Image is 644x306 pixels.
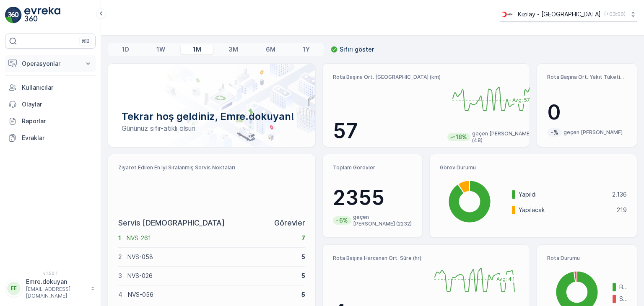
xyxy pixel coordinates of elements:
[303,45,310,54] p: 1Y
[550,128,559,137] p: -%
[5,277,96,299] button: EEEmre.dokuyan[EMAIL_ADDRESS][DOMAIN_NAME]
[122,45,129,54] p: 1D
[24,7,60,23] img: logo_light-DOdMpM7g.png
[619,295,627,303] p: Süresi doldu
[301,253,305,261] p: 5
[612,190,627,199] p: 2.136
[5,79,96,96] a: Kullanıcılar
[340,45,374,54] p: Sıfırı göster
[81,38,90,44] p: ⌘B
[229,45,238,54] p: 3M
[519,190,607,199] p: Yapıldı
[619,283,627,291] p: Bitmiş
[7,282,21,295] div: EE
[547,100,627,125] p: 0
[274,217,305,229] p: Görevler
[547,74,627,80] p: Rota Başına Ort. Yakıt Tüketimi (lt)
[5,113,96,130] a: Raporlar
[22,134,92,142] p: Evraklar
[5,55,96,72] button: Operasyonlar
[26,286,86,299] p: [EMAIL_ADDRESS][DOMAIN_NAME]
[333,119,441,144] p: 57
[604,11,626,18] p: ( +03:00 )
[122,123,302,133] p: Gününüz sıfır-atıklı olsun
[563,129,623,136] p: geçen [PERSON_NAME]
[617,206,627,214] p: 219
[266,45,275,54] p: 6M
[127,272,296,280] p: NVS-026
[472,130,537,144] p: geçen [PERSON_NAME] (48)
[26,277,86,286] p: Emre.dokuyan
[5,7,22,23] img: logo
[338,216,349,225] p: 6%
[353,214,413,227] p: geçen [PERSON_NAME] (2232)
[118,164,305,171] p: Ziyaret Edilen En İyi Sıralanmış Servis Noktaları
[22,117,92,125] p: Raporlar
[500,7,637,22] button: Kızılay - [GEOGRAPHIC_DATA](+03:00)
[500,10,514,19] img: k%C4%B1z%C4%B1lay_D5CCths_t1JZB0k.png
[22,60,79,68] p: Operasyonlar
[333,185,413,210] p: 2355
[333,164,413,171] p: Toplam Görevler
[118,234,121,242] p: 1
[547,255,627,262] p: Rota Durumu
[333,74,441,80] p: Rota Başına Ort. [GEOGRAPHIC_DATA] (km)
[333,255,423,262] p: Rota Başına Harcanan Ort. Süre (hr)
[455,133,468,141] p: 18%
[127,253,296,261] p: NVS-058
[301,234,305,242] p: 7
[193,45,201,54] p: 1M
[440,164,627,171] p: Görev Durumu
[118,253,122,261] p: 2
[22,100,92,109] p: Olaylar
[128,290,296,299] p: NVS-056
[301,272,305,280] p: 5
[5,271,96,276] span: v 1.50.1
[5,96,96,113] a: Olaylar
[118,290,122,299] p: 4
[118,217,225,229] p: Servis [DEMOGRAPHIC_DATA]
[118,272,122,280] p: 3
[5,130,96,146] a: Evraklar
[122,110,302,123] p: Tekrar hoş geldiniz, Emre.dokuyan!
[127,234,296,242] p: NVS-261
[22,83,92,92] p: Kullanıcılar
[518,10,601,18] p: Kızılay - [GEOGRAPHIC_DATA]
[301,290,305,299] p: 5
[156,45,165,54] p: 1W
[519,206,611,214] p: Yapılacak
